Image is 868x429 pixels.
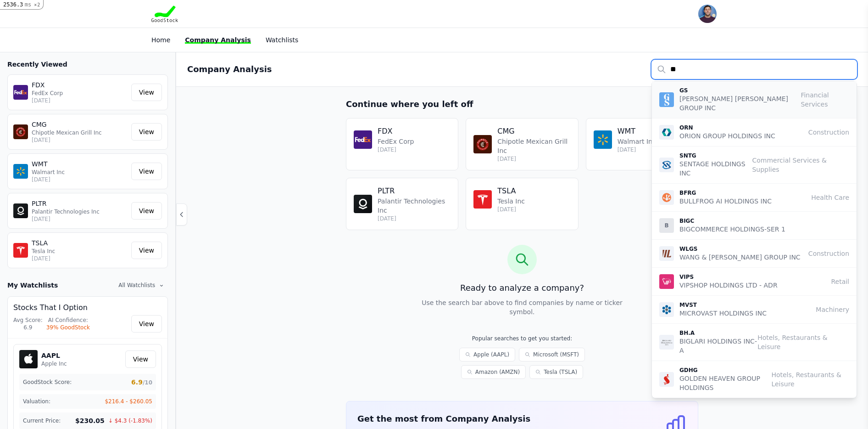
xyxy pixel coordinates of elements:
div: 39% GoodStock [46,324,90,331]
p: Chipotle Mexican Grill Inc [497,137,570,155]
a: PLTR PLTR Palantir Technologies Inc [DATE] [346,178,458,230]
p: Tesla Inc [32,248,128,255]
a: TSLA TSLA Tesla Inc [DATE] [466,178,578,230]
img: FDX [354,130,372,149]
p: WLGS [679,245,801,253]
h3: Get the most from Company Analysis [357,412,598,425]
p: Chipotle Mexican Grill Inc [32,129,128,136]
img: GDHG [659,372,674,387]
span: Construction [808,128,849,137]
img: SNTG [659,158,674,172]
p: Palantir Technologies Inc [378,197,451,215]
p: BULLFROG AI HOLDINGS INC [679,197,772,206]
img: FDX [13,85,28,100]
a: View [131,202,162,220]
img: GS [659,92,674,107]
a: View [131,163,162,180]
h4: Stocks That I Option [13,302,162,313]
p: Use the search bar above to find companies by name or ticker symbol. [419,298,625,316]
p: [DATE] [32,97,128,104]
button: SNTG SNTG SENTAGE HOLDINGS INC Commercial Services & Supplies [652,147,857,184]
a: WMT WMT Walmart Inc [DATE] [586,118,698,170]
button: B BIGC BIGCOMMERCE HOLDINGS-SER 1 [652,212,857,240]
div: Avg Score: [13,316,43,324]
p: Popular searches to get you started: [427,335,618,342]
p: BIGC [679,217,785,225]
img: VIPS [659,274,674,289]
img: MVST [659,302,674,317]
span: Retail [831,277,849,286]
p: [DATE] [378,146,414,153]
img: ORN [659,125,674,140]
span: $230.05 [75,416,105,425]
p: GDHG [679,367,771,374]
p: VIPSHOP HOLDINGS LTD - ADR [679,281,778,290]
span: Commercial Services & Supplies [752,156,849,174]
span: 6.9 [131,378,152,387]
h2: Company Analysis [187,63,272,76]
a: FDX FDX FedEx Corp [DATE] [346,118,458,170]
button: ORN ORN ORION GROUP HOLDINGS INC Construction [652,119,857,147]
p: WANG & [PERSON_NAME] GROUP INC [679,253,801,262]
p: [DATE] [497,206,525,213]
a: Company Analysis [185,36,251,44]
p: ORN [679,124,775,131]
a: Tesla (TSLA) [529,365,583,379]
button: BFRG BFRG BULLFROG AI HOLDINGS INC Health Care [652,184,857,212]
p: BFRG [679,189,772,197]
p: [PERSON_NAME] [PERSON_NAME] GROUP INC [679,94,801,113]
img: PLTR [13,203,28,218]
button: VIPS VIPS VIPSHOP HOLDINGS LTD - ADR Retail [652,268,857,296]
p: Apple Inc [41,360,67,367]
span: 2 [34,2,40,7]
a: Amazon (AMZN) [461,365,526,379]
span: ms [25,1,31,8]
a: View [131,123,162,141]
h4: CMG [497,126,570,137]
p: ORION GROUP HOLDINGS INC [679,131,775,141]
button: BH.A BH.A BIGLARI HOLDINGS INC-A Hotels, Restaurants & Leisure [652,324,857,361]
span: All Watchlists [118,282,155,288]
span: Health Care [811,193,849,202]
p: GOLDEN HEAVEN GROUP HOLDINGS [679,374,771,392]
button: WLGS WLGS WANG & [PERSON_NAME] GROUP INC Construction [652,240,857,268]
p: [DATE] [618,146,656,153]
h4: PLTR [378,186,451,197]
img: WMT [13,164,28,179]
img: BFRG [659,190,674,205]
button: GS GS [PERSON_NAME] [PERSON_NAME] GROUP INC Financial Services [652,81,857,119]
a: Home [151,36,170,44]
p: Tesla Inc [497,197,525,206]
p: Walmart Inc [32,169,128,176]
h3: Ready to analyze a company? [346,282,698,294]
p: SNTG [679,152,752,159]
p: [DATE] [497,155,570,163]
a: View [125,350,156,368]
a: CMG CMG Chipotle Mexican Grill Inc [DATE] [466,118,578,170]
img: BH.A [659,335,674,350]
p: FedEx Corp [32,90,128,97]
img: TSLA [473,190,492,209]
img: CMG [13,124,28,139]
p: Palantir Technologies Inc [32,208,128,215]
p: [DATE] [32,255,128,262]
img: AAPL [19,350,38,368]
p: CMG [32,120,128,129]
p: [DATE] [32,176,128,183]
p: BIGCOMMERCE HOLDINGS-SER 1 [679,225,785,234]
span: /10 [143,379,152,386]
a: Watchlists [266,36,298,44]
p: TSLA [32,238,128,248]
img: Goodstock Logo [151,6,178,22]
img: WLGS [659,246,674,261]
h3: Recently Viewed [7,60,168,69]
p: BIGLARI HOLDINGS INC-A [679,337,757,355]
h5: AAPL [41,351,67,360]
p: GS [679,87,801,94]
p: BH.A [679,329,757,337]
img: PLTR [354,195,372,213]
a: Microsoft (MSFT) [519,348,585,361]
h4: WMT [618,126,656,137]
span: ↓ $4.3 (-1.83%) [108,417,152,424]
span: Hotels, Restaurants & Leisure [757,333,849,351]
